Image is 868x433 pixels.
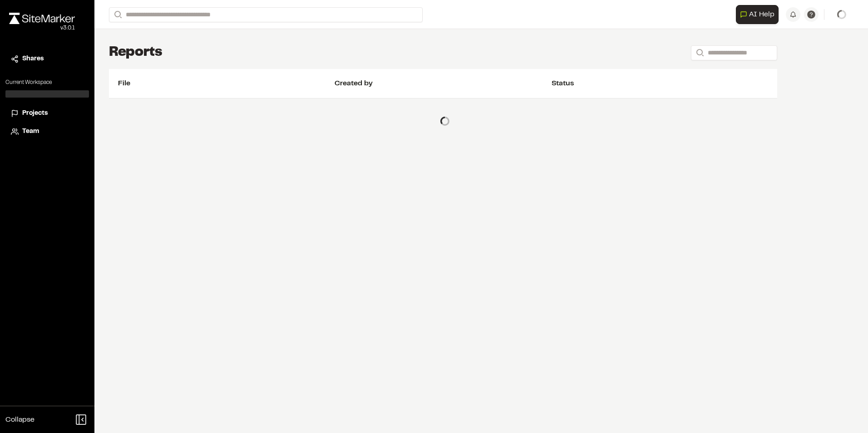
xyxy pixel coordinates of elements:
[109,44,163,62] h1: Reports
[22,127,39,137] span: Team
[749,9,774,20] span: AI Help
[736,5,782,24] div: Open AI Assistant
[5,79,89,87] p: Current Workspace
[9,13,75,24] img: rebrand.png
[11,108,84,118] a: Projects
[5,414,35,425] span: Collapse
[118,78,335,89] div: File
[22,54,44,64] span: Shares
[335,78,551,89] div: Created by
[11,127,84,137] a: Team
[109,7,125,22] button: Search
[691,45,707,60] button: Search
[11,54,84,64] a: Shares
[22,108,48,118] span: Projects
[736,5,779,24] button: Open AI Assistant
[552,78,768,89] div: Status
[9,24,75,32] div: Oh geez...please don't...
